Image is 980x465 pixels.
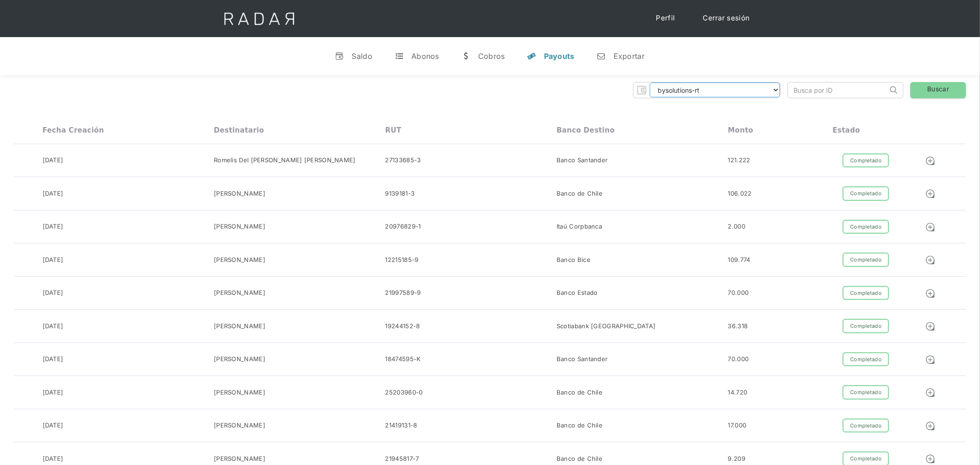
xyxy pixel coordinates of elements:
[925,288,935,299] img: Detalle
[694,9,759,27] a: Cerrar sesión
[728,454,746,464] div: 9.209
[557,222,602,231] div: Itaú Corpbanca
[728,388,748,397] div: 14.720
[788,83,888,98] input: Busca por ID
[728,288,749,298] div: 70.000
[214,189,265,198] div: [PERSON_NAME]
[728,156,750,165] div: 121.222
[925,355,935,365] img: Detalle
[557,126,615,134] div: Banco destino
[43,288,64,298] div: [DATE]
[385,421,417,430] div: 21419131-8
[214,421,265,430] div: [PERSON_NAME]
[728,126,754,134] div: Monto
[925,321,935,331] img: Detalle
[557,421,602,430] div: Banco de Chile
[647,9,685,27] a: Perfil
[728,355,749,364] div: 70.000
[843,253,889,267] div: Completado
[352,51,373,61] div: Saldo
[925,421,935,431] img: Detalle
[43,454,64,464] div: [DATE]
[843,220,889,234] div: Completado
[843,319,889,333] div: Completado
[478,51,505,61] div: Cobros
[385,222,421,231] div: 20976829-1
[925,454,935,464] img: Detalle
[557,322,655,331] div: Scotiabank [GEOGRAPHIC_DATA]
[214,454,265,464] div: [PERSON_NAME]
[557,288,598,298] div: Banco Estado
[527,51,537,61] div: y
[597,51,606,61] div: n
[557,454,602,464] div: Banco de Chile
[411,51,439,61] div: Abonos
[557,189,602,198] div: Banco de Chile
[843,186,889,201] div: Completado
[385,355,421,364] div: 18474595-K
[843,419,889,433] div: Completado
[843,286,889,300] div: Completado
[461,51,471,61] div: w
[925,222,935,232] img: Detalle
[214,322,265,331] div: [PERSON_NAME]
[214,126,264,134] div: Destinatario
[214,255,265,265] div: [PERSON_NAME]
[385,322,420,331] div: 19244152-8
[544,51,575,61] div: Payouts
[214,288,265,298] div: [PERSON_NAME]
[728,189,752,198] div: 106.022
[43,355,64,364] div: [DATE]
[395,51,404,61] div: t
[214,156,356,165] div: Romelis Del [PERSON_NAME] [PERSON_NAME]
[925,388,935,398] img: Detalle
[728,421,747,430] div: 17.000
[633,82,781,98] form: Form
[910,82,966,98] a: Buscar
[385,189,415,198] div: 9139181-3
[843,352,889,367] div: Completado
[385,388,423,397] div: 25203960-0
[728,322,748,331] div: 36.318
[43,421,64,430] div: [DATE]
[43,189,64,198] div: [DATE]
[925,255,935,265] img: Detalle
[214,222,265,231] div: [PERSON_NAME]
[557,355,608,364] div: Banco Santander
[214,388,265,397] div: [PERSON_NAME]
[614,51,645,61] div: Exportar
[843,153,889,168] div: Completado
[385,255,419,265] div: 12215185-9
[43,255,64,265] div: [DATE]
[43,126,104,134] div: Fecha creación
[557,156,608,165] div: Banco Santander
[214,355,265,364] div: [PERSON_NAME]
[385,156,421,165] div: 27133685-3
[843,385,889,400] div: Completado
[43,222,64,231] div: [DATE]
[43,322,64,331] div: [DATE]
[385,454,419,464] div: 21945817-7
[43,388,64,397] div: [DATE]
[728,222,746,231] div: 2.000
[43,156,64,165] div: [DATE]
[925,156,935,166] img: Detalle
[728,255,750,265] div: 109.774
[335,51,345,61] div: v
[833,126,860,134] div: Estado
[925,189,935,199] img: Detalle
[385,126,402,134] div: RUT
[557,388,602,397] div: Banco de Chile
[385,288,421,298] div: 21997589-9
[557,255,590,265] div: Banco Bice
